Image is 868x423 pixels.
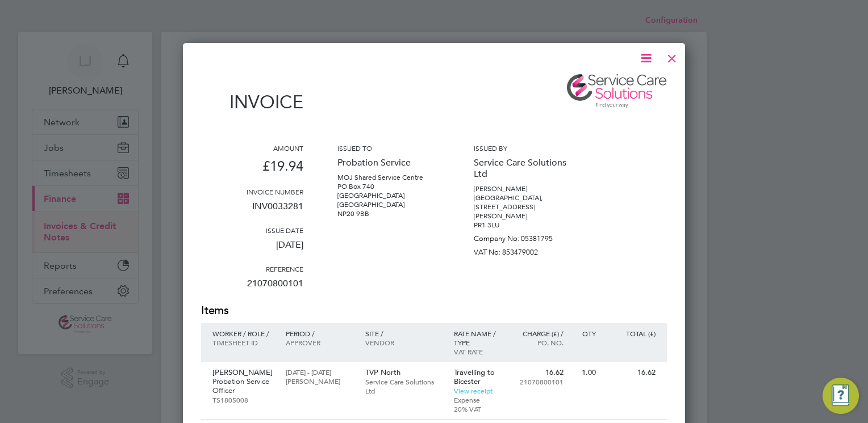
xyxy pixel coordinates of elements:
[474,184,576,212] p: [PERSON_NAME][GEOGRAPHIC_DATA], [STREET_ADDRESS]
[201,143,303,153] h3: Amount
[201,226,303,235] h3: Issue date
[201,235,303,264] p: [DATE]
[514,338,564,347] p: Po. No.
[454,386,493,395] a: View receipt
[201,273,303,303] p: 21070800101
[514,329,564,338] p: Charge (£) /
[454,395,503,404] p: Expense
[474,212,576,221] p: [PERSON_NAME]
[286,338,353,347] p: Approver
[286,329,353,338] p: Period /
[474,153,576,184] p: Service Care Solutions Ltd
[201,187,303,196] h3: Invoice number
[365,368,443,377] p: TVP North
[454,404,503,413] p: 20% VAT
[212,377,274,395] p: Probation Service Officer
[514,377,564,386] p: 21070800101
[575,368,596,377] p: 1.00
[212,329,274,338] p: Worker / Role /
[286,367,353,377] p: [DATE] - [DATE]
[201,153,303,187] p: £19.94
[337,191,440,200] p: [GEOGRAPHIC_DATA]
[474,243,576,257] p: VAT No: 853479002
[212,368,274,377] p: [PERSON_NAME]
[365,338,443,347] p: Vendor
[607,368,656,377] p: 16.62
[337,153,440,173] p: Probation Service
[365,377,443,395] p: Service Care Solutions Ltd
[212,395,274,404] p: TS1805008
[365,329,443,338] p: Site /
[201,264,303,273] h3: Reference
[286,377,353,386] p: [PERSON_NAME]
[823,378,859,414] button: Engage Resource Center
[454,347,503,356] p: VAT rate
[454,329,503,347] p: Rate name / type
[337,182,440,191] p: PO Box 740
[474,230,576,243] p: Company No: 05381795
[567,74,667,108] img: servicecare-logo-remittance.png
[575,329,596,338] p: QTY
[607,329,656,338] p: Total (£)
[474,143,576,153] h3: Issued by
[337,143,440,153] h3: Issued to
[337,200,440,209] p: [GEOGRAPHIC_DATA]
[474,221,576,230] p: PR1 3LU
[454,368,503,386] p: Travelling to Bicester
[201,303,667,319] h2: Items
[514,368,564,377] p: 16.62
[201,196,303,226] p: INV0033281
[337,173,440,182] p: MOJ Shared Service Centre
[212,338,274,347] p: Timesheet ID
[337,209,440,218] p: NP20 9BB
[201,91,303,113] h1: Invoice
